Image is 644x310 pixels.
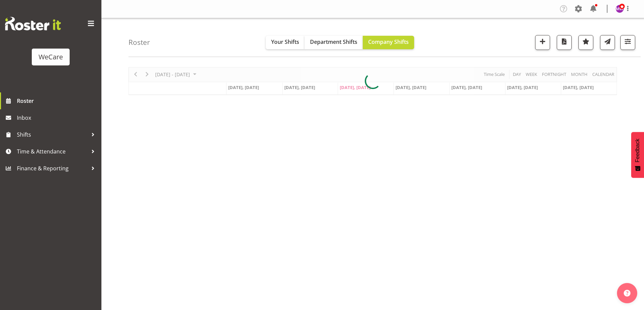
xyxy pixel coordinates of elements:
[17,146,88,157] span: Time & Attendance
[128,38,150,46] h4: Roster
[368,38,409,46] span: Company Shifts
[5,17,61,30] img: Rosterit website logo
[310,38,357,46] span: Department Shifts
[17,113,98,123] span: Inbox
[17,163,88,173] span: Finance & Reporting
[17,130,88,140] span: Shifts
[557,35,572,50] button: Download a PDF of the roster according to the set date range.
[631,132,644,178] button: Feedback - Show survey
[624,290,630,297] img: help-xxl-2.png
[620,35,635,50] button: Filter Shifts
[305,36,363,49] button: Department Shifts
[39,52,63,62] div: WeCare
[535,35,550,50] button: Add a new shift
[578,35,593,50] button: Highlight an important date within the roster.
[271,38,299,46] span: Your Shifts
[363,36,414,49] button: Company Shifts
[600,35,615,50] button: Send a list of all shifts for the selected filtered period to all rostered employees.
[266,36,305,49] button: Your Shifts
[635,139,641,162] span: Feedback
[616,5,624,13] img: management-we-care10447.jpg
[17,96,98,106] span: Roster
